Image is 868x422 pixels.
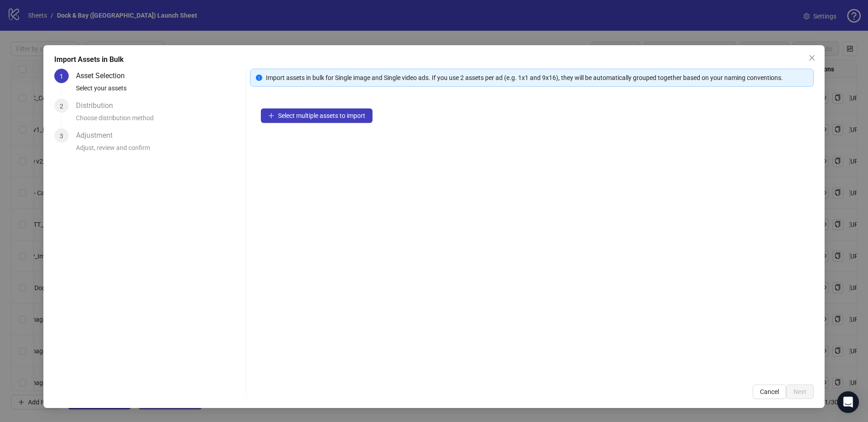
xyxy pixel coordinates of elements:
span: plus [268,113,274,119]
button: Close [805,51,819,65]
div: Open Intercom Messenger [837,391,859,413]
span: Select multiple assets to import [278,112,365,119]
div: Adjustment [76,128,120,143]
div: Choose distribution method [76,113,242,128]
button: Next [786,384,814,399]
div: Distribution [76,98,120,113]
span: 2 [60,103,63,110]
div: Import assets in bulk for Single image and Single video ads. If you use 2 assets per ad (e.g. 1x1... [266,73,808,83]
button: Cancel [753,384,786,399]
div: Adjust, review and confirm [76,143,242,158]
div: Import Assets in Bulk [54,54,814,65]
span: 1 [60,73,63,80]
button: Select multiple assets to import [261,108,373,123]
span: 3 [60,132,63,140]
span: close [808,54,816,61]
span: Cancel [760,388,779,395]
div: Asset Selection [76,69,132,83]
div: Select your assets [76,83,242,98]
span: info-circle [256,75,262,81]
